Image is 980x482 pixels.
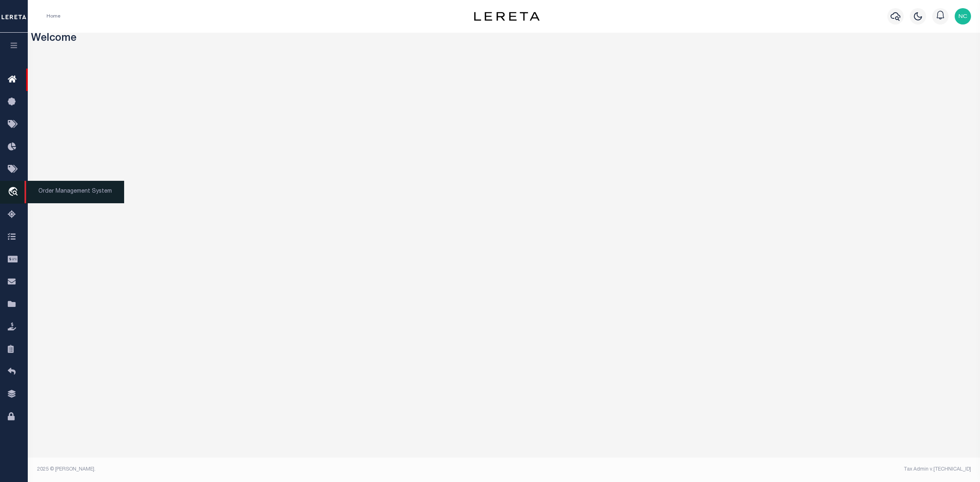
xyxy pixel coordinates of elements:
[8,187,21,198] i: travel_explore
[31,33,977,45] h3: Welcome
[31,466,504,473] div: 2025 © [PERSON_NAME].
[510,466,971,473] div: Tax Admin v.[TECHNICAL_ID]
[955,8,971,24] img: svg+xml;base64,PHN2ZyB4bWxucz0iaHR0cDovL3d3dy53My5vcmcvMjAwMC9zdmciIHBvaW50ZXItZXZlbnRzPSJub25lIi...
[47,13,60,20] li: Home
[24,181,124,203] span: Order Management System
[474,12,539,21] img: logo-dark.svg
